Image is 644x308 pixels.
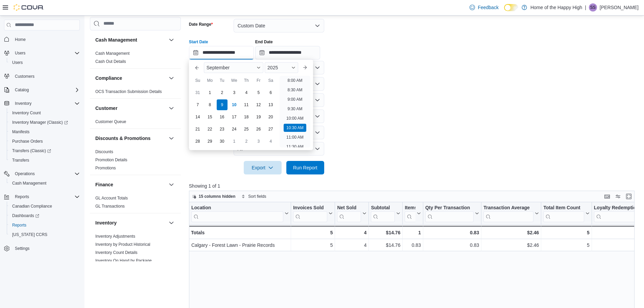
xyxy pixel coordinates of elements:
[229,112,240,122] div: day-17
[12,86,80,94] span: Catalog
[95,135,166,142] button: Discounts & Promotions
[95,89,162,94] span: OCS Transaction Submission Details
[9,179,49,187] a: Cash Management
[95,37,166,43] button: Cash Management
[191,229,289,237] div: Totals
[483,241,539,249] div: $2.46
[9,118,80,126] span: Inventory Manager (Classic)
[12,60,23,65] span: Users
[9,128,32,136] a: Manifests
[1,99,82,108] button: Inventory
[12,72,80,80] span: Customers
[95,157,127,163] span: Promotion Details
[265,99,276,110] div: day-13
[15,246,29,251] span: Settings
[9,156,80,164] span: Transfers
[315,97,320,103] button: Open list of options
[12,35,80,44] span: Home
[239,192,269,200] button: Sort fields
[205,99,215,110] div: day-8
[1,34,82,44] button: Home
[192,136,203,147] div: day-28
[15,50,25,56] span: Users
[229,75,240,86] div: We
[12,244,80,253] span: Settings
[504,4,518,11] input: Dark Mode
[12,181,46,186] span: Cash Management
[95,250,138,255] span: Inventory Count Details
[90,49,181,68] div: Cash Management
[241,112,252,122] div: day-18
[483,205,539,222] button: Transaction Average
[15,74,34,79] span: Customers
[167,134,175,142] button: Discounts & Promotions
[95,37,137,43] h3: Cash Management
[12,204,52,209] span: Canadian Compliance
[217,112,228,122] div: day-16
[285,95,305,103] li: 9:00 AM
[405,205,415,211] div: Items Per Transaction
[425,229,479,237] div: 0.83
[191,205,283,211] div: Location
[7,118,82,127] a: Inventory Manager (Classic)
[95,119,126,124] span: Customer Queue
[405,205,415,222] div: Items Per Transaction
[9,118,71,126] a: Inventory Manager (Classic)
[1,169,82,179] button: Operations
[9,221,80,229] span: Reports
[7,146,82,156] a: Transfers (Classic)
[467,1,501,14] a: Feedback
[7,156,82,165] button: Transfers
[300,62,310,73] button: Next month
[337,241,366,249] div: 4
[9,109,44,117] a: Inventory Count
[9,147,80,155] span: Transfers (Classic)
[371,241,400,249] div: $14.76
[12,158,29,163] span: Transfers
[12,139,43,144] span: Purchase Orders
[95,89,162,94] a: OCS Transaction Submission Details
[12,193,32,201] button: Reports
[95,242,150,247] a: Inventory by Product Historical
[95,204,125,209] a: GL Transactions
[9,128,80,136] span: Manifests
[265,75,276,86] div: Sa
[293,229,333,237] div: 5
[371,205,395,211] div: Subtotal
[95,196,128,200] a: GL Account Totals
[483,205,533,222] div: Transaction Average
[405,241,421,249] div: 0.83
[12,86,31,94] button: Catalog
[589,3,597,11] div: Savanna Sturm
[217,99,228,110] div: day-9
[241,99,252,110] div: day-11
[15,37,26,42] span: Home
[205,136,215,147] div: day-29
[241,124,252,135] div: day-25
[217,136,228,147] div: day-30
[253,75,264,86] div: Fr
[12,244,32,253] a: Settings
[205,112,215,122] div: day-15
[1,85,82,95] button: Catalog
[9,137,46,145] a: Purchase Orders
[205,75,215,86] div: Mo
[543,205,584,222] div: Total Item Count
[9,202,80,210] span: Canadian Compliance
[192,124,203,135] div: day-21
[12,170,80,178] span: Operations
[7,127,82,137] button: Manifests
[15,194,29,199] span: Reports
[90,88,181,98] div: Compliance
[285,105,305,113] li: 9:30 AM
[7,220,82,230] button: Reports
[95,195,128,201] span: GL Account Totals
[265,124,276,135] div: day-27
[12,120,68,125] span: Inventory Manager (Classic)
[9,202,55,210] a: Canadian Compliance
[405,205,421,222] button: Items Per Transaction
[12,72,37,80] a: Customers
[95,234,135,239] a: Inventory Adjustments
